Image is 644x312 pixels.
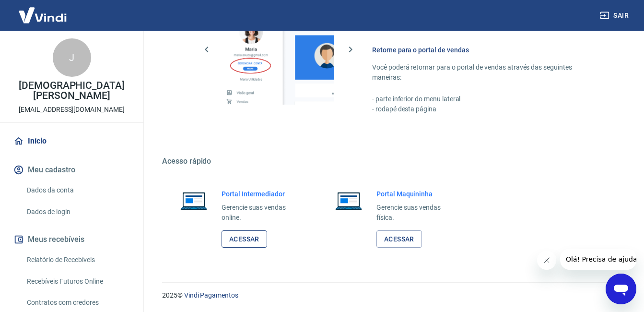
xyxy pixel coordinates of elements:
[23,180,132,200] a: Dados da conta
[8,81,136,101] p: [DEMOGRAPHIC_DATA] [PERSON_NAME]
[12,159,132,180] button: Meu cadastro
[162,156,621,166] h5: Acesso rápido
[376,230,422,248] a: Acessar
[598,7,632,24] button: Sair
[372,62,598,83] p: Você poderá retornar para o portal de vendas através das seguintes maneiras:
[222,189,300,199] h6: Portal Intermediador
[372,104,598,114] p: - rodapé desta página
[12,0,74,30] img: Vindi
[560,249,636,270] iframe: Mensagem da empresa
[222,203,300,223] p: Gerencie suas vendas online.
[537,251,556,270] iframe: Fechar mensagem
[174,189,214,212] img: Imagem de um notebook aberto
[23,272,132,291] a: Recebíveis Futuros Online
[372,45,598,55] h6: Retorne para o portal de vendas
[606,274,636,304] iframe: Botão para abrir a janela de mensagens
[23,202,132,222] a: Dados de login
[184,291,238,299] a: Vindi Pagamentos
[23,250,132,270] a: Relatório de Recebíveis
[6,7,81,14] span: Olá! Precisa de ajuda?
[328,189,369,212] img: Imagem de um notebook aberto
[19,105,125,115] p: [EMAIL_ADDRESS][DOMAIN_NAME]
[222,230,267,248] a: Acessar
[12,131,132,152] a: Início
[53,38,91,77] div: J
[162,290,621,300] p: 2025 ©
[376,189,455,199] h6: Portal Maquininha
[372,94,598,104] p: - parte inferior do menu lateral
[12,229,132,250] button: Meus recebíveis
[376,203,455,223] p: Gerencie suas vendas física.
